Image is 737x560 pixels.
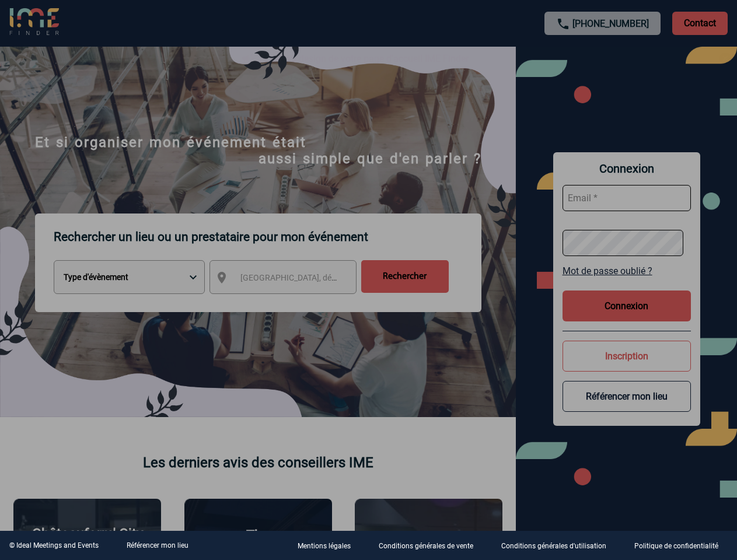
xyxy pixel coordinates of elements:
[9,541,99,549] div: © Ideal Meetings and Events
[127,541,188,549] a: Référencer mon lieu
[501,542,606,551] p: Conditions générales d'utilisation
[634,542,718,551] p: Politique de confidentialité
[288,540,369,551] a: Mentions légales
[492,540,625,551] a: Conditions générales d'utilisation
[298,542,351,551] p: Mentions légales
[625,540,737,551] a: Politique de confidentialité
[369,540,492,551] a: Conditions générales de vente
[379,542,473,551] p: Conditions générales de vente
